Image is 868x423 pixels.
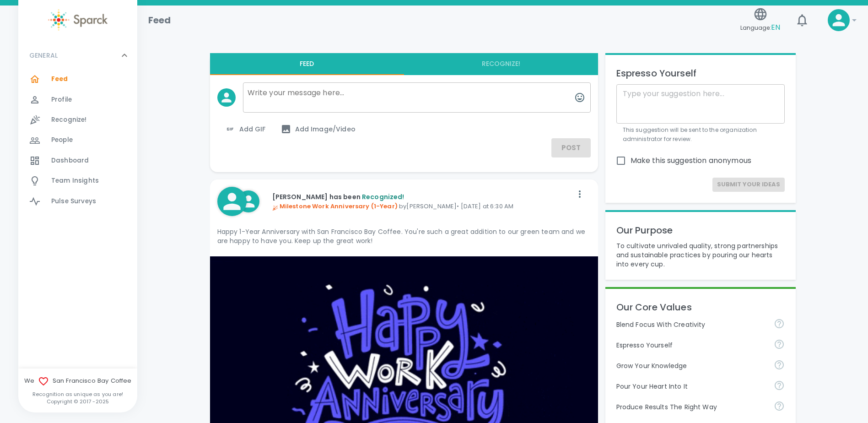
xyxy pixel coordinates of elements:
[18,69,137,215] div: GENERAL
[51,197,96,206] span: Pulse Surveys
[616,223,785,238] p: Our Purpose
[404,53,598,75] button: Recognize!
[18,9,137,31] a: Sparck logo
[210,53,404,75] button: Feed
[18,376,137,387] span: We San Francisco Bay Coffee
[774,380,785,391] svg: Come to work to make a difference in your own way
[18,191,137,211] a: Pulse Surveys
[616,320,766,329] p: Blend Focus With Creativity
[51,75,68,84] span: Feed
[774,339,785,350] svg: Share your voice and your ideas
[18,69,137,89] a: Feed
[48,9,108,31] img: Sparck logo
[51,115,87,125] span: Recognize!
[362,192,404,201] span: Recognized!
[210,53,598,75] div: interaction tabs
[51,136,73,145] span: People
[616,382,766,391] p: Pour Your Heart Into It
[18,90,137,110] a: Profile
[18,110,137,130] a: Recognize!
[616,341,766,350] p: Espresso Yourself
[774,359,785,370] svg: Follow your curiosity and learn together
[774,318,785,329] svg: Achieve goals today and innovate for tomorrow
[18,390,137,398] p: Recognition as unique as you are!
[18,42,137,69] div: GENERAL
[51,95,72,104] span: Profile
[616,402,766,412] p: Produce Results The Right Way
[631,155,752,166] span: Make this suggestion anonymous
[148,13,171,27] h1: Feed
[616,361,766,370] p: Grow Your Knowledge
[740,22,780,34] span: Language:
[616,300,785,315] p: Our Core Values
[272,202,398,211] span: Milestone Work Anniversary (1-Year)
[272,202,572,211] p: by [PERSON_NAME] • [DATE] at 6:30 AM
[217,227,591,245] p: Happy 1-Year Anniversary with San Francisco Bay Coffee. You're such a great addition to our green...
[18,398,137,405] p: Copyright © 2017 - 2025
[280,124,356,135] span: Add Image/Video
[771,22,780,33] span: EN
[616,241,785,269] p: To cultivate unrivaled quality, strong partnerships and sustainable practices by pouring our hear...
[18,151,137,171] a: Dashboard
[18,171,137,191] a: Team Insights
[51,176,99,185] span: Team Insights
[774,401,785,412] svg: Find success working together and doing the right thing
[737,4,784,37] button: Language:EN
[616,66,785,81] p: Espresso Yourself
[29,51,58,60] p: GENERAL
[51,156,89,165] span: Dashboard
[225,124,266,135] span: Add GIF
[272,192,572,201] p: [PERSON_NAME] has been
[623,125,778,144] p: This suggestion will be sent to the organization administrator for review.
[18,130,137,150] a: People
